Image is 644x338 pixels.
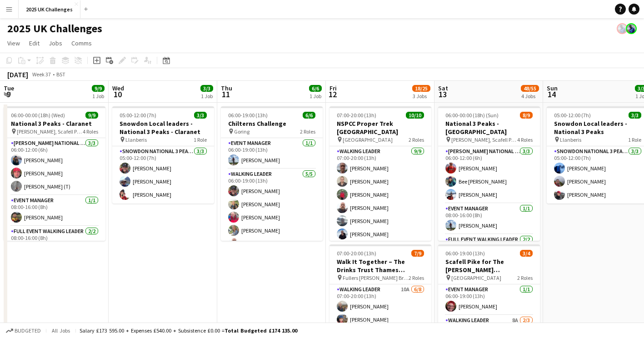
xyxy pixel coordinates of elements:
h3: Chilterns Challenge [221,119,323,128]
div: 1 Job [201,93,213,99]
span: 2 Roles [409,274,424,281]
button: Budgeted [5,326,42,336]
div: [DATE] [7,70,28,79]
div: 4 Jobs [521,93,539,99]
span: 1 Role [628,136,641,143]
h3: Walk It Together – The Drinks Trust Thames Footpath Challenge [329,258,431,274]
span: 3/3 [629,112,641,119]
span: Goring [234,128,250,135]
span: Llanberis [125,136,147,143]
span: 2 Roles [517,274,533,281]
span: 6/6 [303,112,315,119]
span: 05:00-12:00 (7h) [554,112,591,119]
app-card-role: Walking Leader9/907:00-20:00 (13h)[PERSON_NAME][PERSON_NAME][PERSON_NAME][PERSON_NAME][PERSON_NAM... [329,146,431,283]
span: Fullers [PERSON_NAME] Brewery, [GEOGRAPHIC_DATA] [343,274,409,281]
app-card-role: Event Manager1/106:00-19:00 (13h)[PERSON_NAME] [438,284,540,315]
span: Week 37 [30,71,53,78]
div: 1 Job [310,93,321,99]
span: All jobs [50,327,72,334]
span: [GEOGRAPHIC_DATA] [451,274,501,281]
span: 6/6 [309,85,322,92]
span: Comms [71,39,92,47]
app-card-role: Event Manager1/108:00-16:00 (8h)[PERSON_NAME] [438,204,540,234]
span: 14 [545,89,558,99]
span: 06:00-00:00 (18h) (Sun) [445,112,499,119]
span: 9/9 [92,85,105,92]
app-card-role: Full Event Walking Leader2/2 [438,234,540,281]
span: 1 Role [194,136,207,143]
span: Tue [4,84,14,92]
span: 4 Roles [83,128,98,135]
span: Thu [221,84,232,92]
app-card-role: Snowdon National 3 Peaks Walking Leader3/305:00-12:00 (7h)[PERSON_NAME][PERSON_NAME][PERSON_NAME] [112,146,214,204]
span: 10/10 [406,112,424,119]
div: BST [56,71,65,78]
app-card-role: [PERSON_NAME] National 3 Peaks Walking Leader3/306:00-12:00 (6h)[PERSON_NAME][PERSON_NAME][PERSON... [4,138,105,195]
a: Edit [25,37,43,49]
button: 2025 UK Challenges [19,0,80,18]
app-job-card: 07:00-20:00 (13h)10/10NSPCC Proper Trek [GEOGRAPHIC_DATA] [GEOGRAPHIC_DATA]2 RolesWalking Leader9... [329,106,431,241]
span: 12 [328,89,337,99]
span: Sat [438,84,448,92]
span: 2 Roles [300,128,315,135]
h3: National 3 Peaks - Claranet [4,119,105,128]
div: 1 Job [92,93,104,99]
span: Sun [547,84,558,92]
span: 10 [111,89,124,99]
app-card-role: Event Manager1/108:00-16:00 (8h)[PERSON_NAME] [4,195,105,226]
span: 9/9 [85,112,98,119]
span: Total Budgeted £174 135.00 [225,327,297,334]
app-job-card: 06:00-19:00 (13h)6/6Chilterns Challenge Goring2 RolesEvent Manager1/106:00-19:00 (13h)[PERSON_NAM... [221,106,323,241]
span: 05:00-12:00 (7h) [120,112,156,119]
app-card-role: Event Manager1/106:00-19:00 (13h)[PERSON_NAME] [221,138,323,169]
span: 3/3 [200,85,213,92]
span: Llanberis [560,136,581,143]
h3: NSPCC Proper Trek [GEOGRAPHIC_DATA] [329,119,431,136]
span: 8/9 [520,112,533,119]
span: [PERSON_NAME], Scafell Pike and Snowdon [17,128,83,135]
span: 07:00-20:00 (13h) [337,112,376,119]
a: View [4,37,24,49]
app-card-role: [PERSON_NAME] National 3 Peaks Walking Leader3/306:00-12:00 (6h)[PERSON_NAME]Bee [PERSON_NAME][PE... [438,146,540,204]
app-job-card: 05:00-12:00 (7h)3/3Snowdon Local leaders - National 3 Peaks - Claranet Llanberis1 RoleSnowdon Nat... [112,106,214,204]
app-card-role: Walking Leader5/506:00-19:00 (13h)[PERSON_NAME][PERSON_NAME][PERSON_NAME][PERSON_NAME][PERSON_NAME] [221,169,323,253]
span: 07:00-20:00 (13h) [337,250,376,257]
span: Edit [29,39,40,47]
h1: 2025 UK Challenges [7,22,102,35]
span: Jobs [49,39,62,47]
span: 18/25 [412,85,430,92]
span: Budgeted [15,328,41,334]
span: Fri [329,84,337,92]
span: 11 [220,89,232,99]
div: 3 Jobs [413,93,430,99]
app-user-avatar: Andy Baker [626,23,637,34]
span: 06:00-19:00 (13h) [445,250,485,257]
span: View [7,39,20,47]
span: [PERSON_NAME], Scafell Pike and Snowdon [451,136,517,143]
h3: National 3 Peaks - [GEOGRAPHIC_DATA] [438,119,540,136]
span: 9 [2,89,14,99]
span: 3/3 [194,112,207,119]
span: 3/4 [520,250,533,257]
span: 2 Roles [409,136,424,143]
span: 06:00-19:00 (13h) [228,112,268,119]
app-card-role: Full Event Walking Leader2/208:00-16:00 (8h) [4,226,105,270]
span: 4 Roles [517,136,533,143]
app-job-card: 06:00-00:00 (18h) (Sun)8/9National 3 Peaks - [GEOGRAPHIC_DATA] [PERSON_NAME], Scafell Pike and Sn... [438,106,540,241]
h3: Scafell Pike for The [PERSON_NAME] [PERSON_NAME] Trust [438,258,540,274]
span: 13 [437,89,448,99]
app-user-avatar: Andy Baker [617,23,628,34]
span: 7/9 [411,250,424,257]
span: 06:00-00:00 (18h) (Wed) [11,112,65,119]
span: [GEOGRAPHIC_DATA] [343,136,393,143]
div: Salary £173 595.00 + Expenses £540.00 + Subsistence £0.00 = [80,327,297,334]
span: 48/55 [521,85,539,92]
app-job-card: 06:00-00:00 (18h) (Wed)9/9National 3 Peaks - Claranet [PERSON_NAME], Scafell Pike and Snowdon4 Ro... [4,106,105,241]
a: Comms [68,37,95,49]
h3: Snowdon Local leaders - National 3 Peaks - Claranet [112,119,214,136]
